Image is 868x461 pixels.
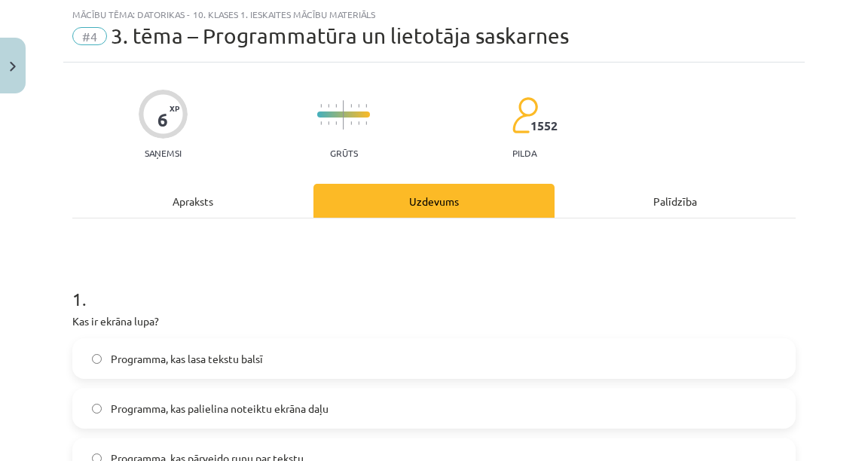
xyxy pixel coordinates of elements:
span: Programma, kas palielina noteiktu ekrāna daļu [111,401,329,417]
img: icon-short-line-57e1e144782c952c97e751825c79c345078a6d821885a25fce030b3d8c18986b.svg [365,104,367,108]
div: 6 [157,109,168,130]
img: icon-short-line-57e1e144782c952c97e751825c79c345078a6d821885a25fce030b3d8c18986b.svg [365,121,367,125]
div: Mācību tēma: Datorikas - 10. klases 1. ieskaites mācību materiāls [72,9,796,20]
span: #4 [72,27,107,45]
img: icon-close-lesson-0947bae3869378f0d4975bcd49f059093ad1ed9edebbc8119c70593378902aed.svg [10,62,16,72]
img: icon-short-line-57e1e144782c952c97e751825c79c345078a6d821885a25fce030b3d8c18986b.svg [350,104,352,108]
img: icon-short-line-57e1e144782c952c97e751825c79c345078a6d821885a25fce030b3d8c18986b.svg [328,121,329,125]
p: pilda [512,148,536,158]
span: 3. tēma – Programmatūra un lietotāja saskarnes [111,23,569,48]
img: icon-short-line-57e1e144782c952c97e751825c79c345078a6d821885a25fce030b3d8c18986b.svg [358,104,359,108]
img: icon-short-line-57e1e144782c952c97e751825c79c345078a6d821885a25fce030b3d8c18986b.svg [350,121,352,125]
div: Uzdevums [313,184,555,218]
img: icon-short-line-57e1e144782c952c97e751825c79c345078a6d821885a25fce030b3d8c18986b.svg [320,121,322,125]
h1: 1 . [72,262,796,309]
p: Kas ir ekrāna lupa? [72,313,796,329]
img: icon-short-line-57e1e144782c952c97e751825c79c345078a6d821885a25fce030b3d8c18986b.svg [335,121,337,125]
span: Programma, kas lasa tekstu balsī [111,351,263,367]
p: Saņemsi [139,148,188,158]
input: Programma, kas lasa tekstu balsī [92,354,102,364]
img: icon-short-line-57e1e144782c952c97e751825c79c345078a6d821885a25fce030b3d8c18986b.svg [328,104,329,108]
img: icon-long-line-d9ea69661e0d244f92f715978eff75569469978d946b2353a9bb055b3ed8787d.svg [343,100,344,130]
img: icon-short-line-57e1e144782c952c97e751825c79c345078a6d821885a25fce030b3d8c18986b.svg [358,121,359,125]
img: icon-short-line-57e1e144782c952c97e751825c79c345078a6d821885a25fce030b3d8c18986b.svg [320,104,322,108]
span: 1552 [530,119,558,133]
div: Palīdzība [555,184,796,218]
img: icon-short-line-57e1e144782c952c97e751825c79c345078a6d821885a25fce030b3d8c18986b.svg [335,104,337,108]
div: Apraksts [72,184,313,218]
input: Programma, kas palielina noteiktu ekrāna daļu [92,404,102,414]
img: students-c634bb4e5e11cddfef0936a35e636f08e4e9abd3cc4e673bd6f9a4125e45ecb1.svg [512,96,538,134]
p: Grūts [330,148,358,158]
span: XP [170,104,179,112]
